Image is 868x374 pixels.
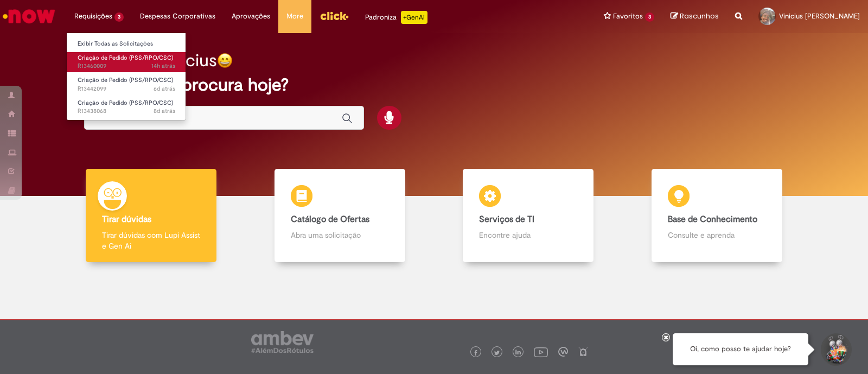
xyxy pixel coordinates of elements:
[673,333,808,365] div: Oi, como posso te ajudar hoje?
[291,230,389,240] p: Abra uma solicitação
[671,11,719,22] a: Rascunhos
[680,11,719,21] span: Rascunhos
[494,350,500,356] img: logo_footer_twitter.png
[819,333,852,366] button: Iniciar Conversa de Suporte
[668,230,766,240] p: Consulte e aprenda
[154,107,175,115] span: 8d atrás
[291,214,369,225] b: Catálogo de Ofertas
[479,214,534,225] b: Serviços de TI
[613,11,643,22] span: Favoritos
[84,75,784,94] h2: O que você procura hoje?
[74,11,112,22] span: Requisições
[67,38,186,50] a: Exibir Todas as Solicitações
[668,214,757,225] b: Base de Conhecimento
[67,52,186,72] a: Aberto R13460009 : Criação de Pedido (PSS/RPO/CSC)
[57,169,246,263] a: Tirar dúvidas Tirar dúvidas com Lupi Assist e Gen Ai
[78,54,173,62] span: Criação de Pedido (PSS/RPO/CSC)
[102,230,200,251] p: Tirar dúvidas com Lupi Assist e Gen Ai
[78,99,173,107] span: Criação de Pedido (PSS/RPO/CSC)
[246,169,435,263] a: Catálogo de Ofertas Abra uma solicitação
[623,169,812,263] a: Base de Conhecimento Consulte e aprenda
[151,62,175,70] span: 14h atrás
[154,85,175,93] span: 6d atrás
[434,169,623,263] a: Serviços de TI Encontre ajuda
[154,85,175,93] time: 23/08/2025 17:44:14
[578,347,588,357] img: logo_footer_naosei.png
[151,62,175,70] time: 28/08/2025 20:01:06
[320,8,349,24] img: click_logo_yellow_360x200.png
[558,347,568,357] img: logo_footer_workplace.png
[217,53,233,68] img: happy-face.png
[286,11,303,22] span: More
[779,11,860,21] span: Vinicius [PERSON_NAME]
[479,230,577,240] p: Encontre ajuda
[140,11,215,22] span: Despesas Corporativas
[473,350,478,356] img: logo_footer_facebook.png
[78,107,175,116] span: R13438068
[154,107,175,115] time: 21/08/2025 19:36:54
[401,11,427,24] p: +GenAi
[67,97,186,117] a: Aberto R13438068 : Criação de Pedido (PSS/RPO/CSC)
[365,11,427,24] div: Padroniza
[78,62,175,71] span: R13460009
[251,331,314,353] img: logo_footer_ambev_rotulo_gray.png
[66,33,186,121] ul: Requisições
[102,214,151,225] b: Tirar dúvidas
[232,11,270,22] span: Aprovações
[78,85,175,93] span: R13442099
[114,12,124,22] span: 3
[645,12,654,22] span: 3
[78,76,173,84] span: Criação de Pedido (PSS/RPO/CSC)
[67,74,186,94] a: Aberto R13442099 : Criação de Pedido (PSS/RPO/CSC)
[534,345,548,359] img: logo_footer_youtube.png
[1,5,57,27] img: ServiceNow
[515,350,521,356] img: logo_footer_linkedin.png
